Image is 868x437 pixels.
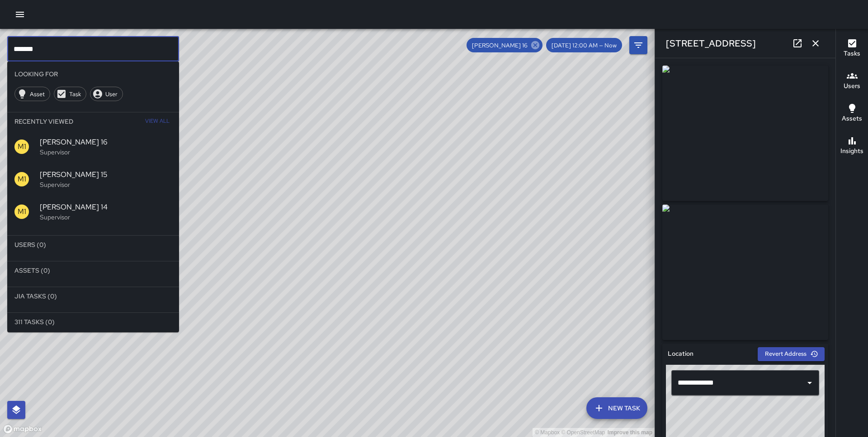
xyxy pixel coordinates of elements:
[7,236,179,254] li: Users (0)
[546,42,622,49] span: [DATE] 12:00 AM — Now
[7,195,179,228] div: M1[PERSON_NAME] 14Supervisor
[7,130,179,163] div: M1[PERSON_NAME] 16Supervisor
[467,42,533,49] span: [PERSON_NAME] 16
[836,130,868,163] button: Insights
[40,202,172,213] span: [PERSON_NAME] 14
[662,65,828,201] img: request_images%2F3c424ec0-7574-11f0-8322-fd5067c33855
[54,87,86,101] div: Task
[40,169,172,180] span: [PERSON_NAME] 15
[7,65,179,83] li: Looking For
[64,90,86,98] span: Task
[758,347,825,361] button: Revert Address
[40,213,172,222] p: Supervisor
[25,90,50,98] span: Asset
[662,205,828,340] img: request_images%2F3e68ff50-7574-11f0-8322-fd5067c33855
[18,174,26,185] p: M1
[7,287,179,305] li: Jia Tasks (0)
[836,65,868,98] button: Users
[90,87,123,101] div: User
[586,397,647,419] button: New Task
[844,81,860,91] h6: Users
[145,114,170,129] span: View All
[18,141,26,152] p: M1
[836,98,868,130] button: Assets
[668,349,693,359] h6: Location
[7,313,179,331] li: 311 Tasks (0)
[844,49,860,59] h6: Tasks
[836,33,868,65] button: Tasks
[803,377,816,389] button: Open
[143,112,172,130] button: View All
[14,87,50,101] div: Asset
[18,206,26,217] p: M1
[7,112,179,130] li: Recently Viewed
[629,36,647,54] button: Filters
[7,261,179,279] li: Assets (0)
[666,36,756,51] h6: [STREET_ADDRESS]
[40,148,172,157] p: Supervisor
[40,180,172,189] p: Supervisor
[840,146,863,156] h6: Insights
[40,137,172,148] span: [PERSON_NAME] 16
[100,90,123,98] span: User
[842,114,862,124] h6: Assets
[7,163,179,195] div: M1[PERSON_NAME] 15Supervisor
[467,38,542,52] div: [PERSON_NAME] 16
